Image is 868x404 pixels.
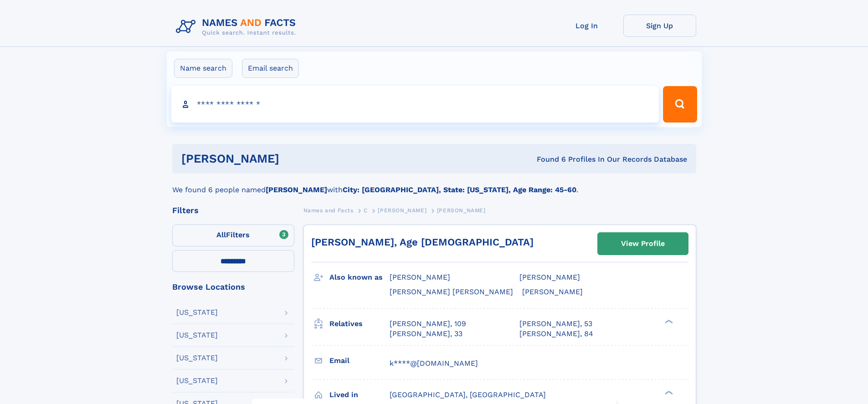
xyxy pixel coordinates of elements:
[390,273,450,281] span: [PERSON_NAME]
[663,86,697,123] button: Search Button
[266,185,327,194] b: [PERSON_NAME]
[663,318,673,324] div: ❯
[390,329,462,339] a: [PERSON_NAME], 33
[550,15,623,37] a: Log In
[343,185,576,194] b: City: [GEOGRAPHIC_DATA], State: [US_STATE], Age Range: 45-60
[172,206,294,215] div: Filters
[311,236,534,248] a: [PERSON_NAME], Age [DEMOGRAPHIC_DATA]
[598,233,688,255] a: View Profile
[621,233,665,254] div: View Profile
[408,154,687,164] div: Found 6 Profiles In Our Records Database
[176,309,218,316] div: [US_STATE]
[390,319,466,329] a: [PERSON_NAME], 109
[329,353,390,368] h3: Email
[329,270,390,285] h3: Also known as
[174,59,232,78] label: Name search
[364,205,368,216] a: C
[172,283,294,291] div: Browse Locations
[216,230,226,239] span: All
[522,287,583,296] span: [PERSON_NAME]
[171,86,659,123] input: search input
[364,207,368,214] span: C
[242,59,299,78] label: Email search
[329,316,390,332] h3: Relatives
[378,207,426,214] span: [PERSON_NAME]
[329,387,390,403] h3: Lived in
[172,174,696,195] div: We found 6 people named with .
[176,377,218,384] div: [US_STATE]
[378,205,426,216] a: [PERSON_NAME]
[181,153,408,164] h1: [PERSON_NAME]
[623,15,696,37] a: Sign Up
[176,354,218,362] div: [US_STATE]
[176,332,218,339] div: [US_STATE]
[519,273,580,281] span: [PERSON_NAME]
[172,225,294,246] label: Filters
[390,287,513,296] span: [PERSON_NAME] [PERSON_NAME]
[663,389,673,395] div: ❯
[519,319,592,329] a: [PERSON_NAME], 53
[172,15,303,39] img: Logo Names and Facts
[303,205,354,216] a: Names and Facts
[519,329,593,339] a: [PERSON_NAME], 84
[390,390,546,399] span: [GEOGRAPHIC_DATA], [GEOGRAPHIC_DATA]
[437,207,486,214] span: [PERSON_NAME]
